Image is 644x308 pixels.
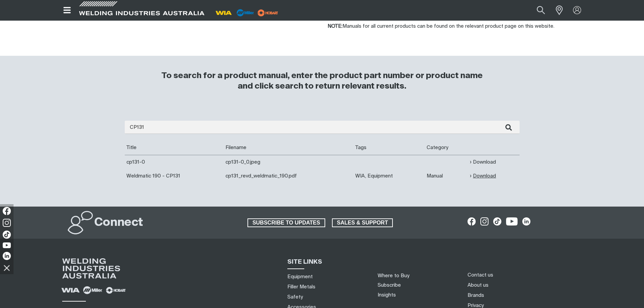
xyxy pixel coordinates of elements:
a: Subscribe [378,283,401,288]
input: Enter search... [125,121,520,134]
a: Insights [378,292,396,298]
th: Title [125,141,224,155]
a: Filler Metals [287,283,315,290]
a: Contact us [468,271,493,279]
td: cp131-0 [125,155,224,169]
span: SUBSCRIBE TO UPDATES [248,218,325,227]
strong: NOTE: [328,24,342,29]
a: Brands [468,292,484,299]
a: Where to Buy [378,273,409,278]
a: About us [468,282,488,289]
a: miller [256,10,280,15]
a: Download [470,158,496,166]
img: YouTube [3,242,11,248]
p: Manuals for all current products can be found on the relevant product page on this website. [328,23,584,30]
a: Equipment [287,273,313,280]
img: Instagram [3,219,11,227]
th: Tags [354,141,425,155]
h3: To search for a product manual, enter the product part number or product name and click search to... [159,71,486,92]
td: WIA, Equipment [354,169,425,183]
a: SUBSCRIBE TO UPDATES [247,218,325,227]
th: Filename [224,141,354,155]
a: SALES & SUPPORT [332,218,393,227]
img: hide socials [1,262,13,274]
button: Search products [529,3,552,18]
td: cp131_revd_weldmatic_190.pdf [224,169,354,183]
span: SITE LINKS [287,259,322,265]
td: Manual [425,169,469,183]
span: SALES & SUPPORT [333,218,392,227]
th: Category [425,141,469,155]
h2: Connect [94,215,143,230]
img: miller [256,8,280,18]
a: Safety [287,293,303,301]
td: Weldmatic 190 - CP131 [125,169,224,183]
img: TikTok [3,231,11,239]
td: cp131-0_0.jpeg [224,155,354,169]
img: Facebook [3,207,11,215]
input: Product name or item number... [521,3,552,18]
img: LinkedIn [3,252,11,260]
a: Download [470,172,496,180]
